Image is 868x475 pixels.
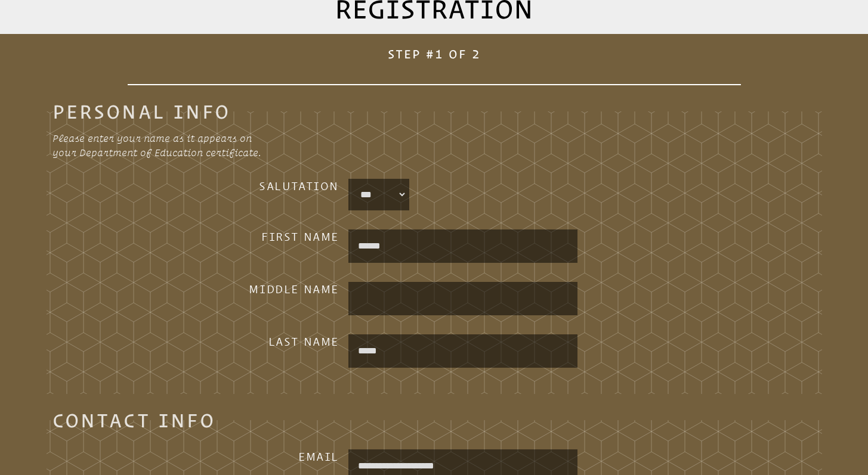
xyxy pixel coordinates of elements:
[148,334,339,349] h3: Last Name
[52,413,215,427] legend: Contact Info
[148,229,339,244] h3: First Name
[351,181,407,208] select: persons_salutation
[128,39,741,85] h1: Step #1 of 2
[52,104,231,119] legend: Personal Info
[148,282,339,296] h3: Middle Name
[52,131,434,160] p: Please enter your name as it appears on your Department of Education certificate.
[148,179,339,193] h3: Salutation
[148,449,339,464] h3: Email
